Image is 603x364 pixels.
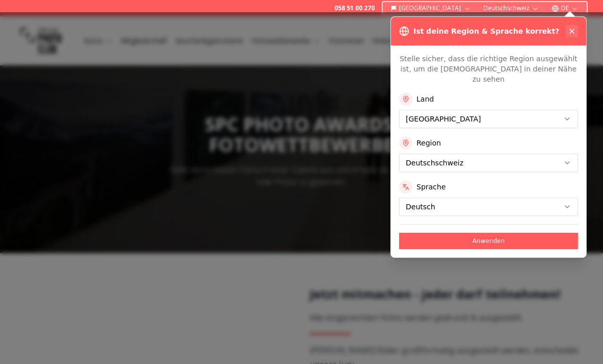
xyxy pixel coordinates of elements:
button: DE [547,2,583,14]
label: Land [416,94,434,104]
a: 058 51 00 270 [334,4,375,12]
h3: Ist deine Region & Sprache korrekt? [413,26,559,36]
button: Deutschschweiz [479,2,543,14]
label: Region [416,138,441,148]
p: Stelle sicher, dass die richtige Region ausgewählt ist, um die [DEMOGRAPHIC_DATA] in deiner Nähe ... [399,54,578,84]
button: Anwenden [399,233,578,249]
label: Sprache [416,182,446,192]
button: [GEOGRAPHIC_DATA] [387,2,475,14]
